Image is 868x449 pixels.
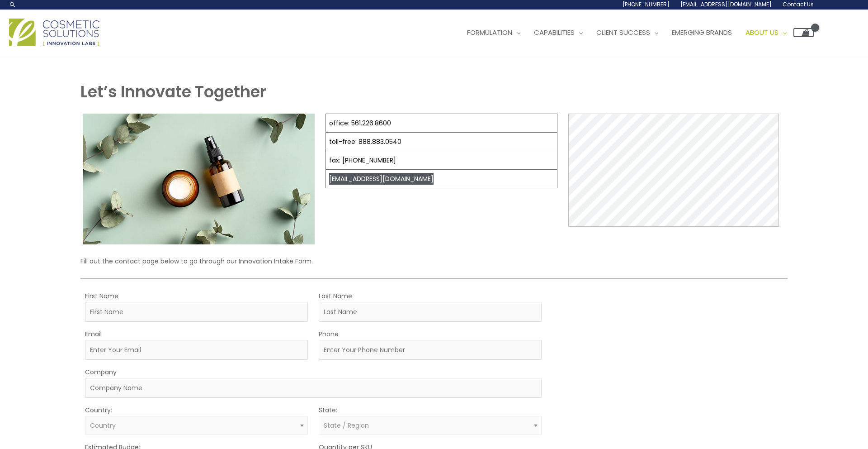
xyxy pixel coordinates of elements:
p: Fill out the contact page below to go through our Innovation Intake Form. [80,255,788,267]
span: State / Region [324,421,369,430]
span: [EMAIL_ADDRESS][DOMAIN_NAME] [680,0,772,8]
label: First Name [85,290,118,302]
span: Formulation [467,28,512,37]
input: First Name [85,302,308,322]
span: [PHONE_NUMBER] [623,0,670,8]
img: Contact page image for private label skincare manufacturer Cosmetic solutions shows a skin care b... [83,114,315,244]
span: Emerging Brands [672,28,732,37]
a: toll-free: 888.883.0540 [329,137,401,146]
a: office: 561.226.8600 [329,119,391,128]
a: Capabilities [527,19,590,46]
nav: Site Navigation [453,19,814,46]
input: Enter Your Email [85,340,308,360]
span: Contact Us [783,0,814,8]
a: fax: [PHONE_NUMBER] [329,156,396,165]
span: Capabilities [534,28,575,37]
strong: Let’s Innovate Together [80,81,266,103]
td: [EMAIL_ADDRESS][DOMAIN_NAME] [325,170,557,188]
label: Last Name [319,290,352,302]
label: Company [85,366,117,378]
label: Email [85,328,102,340]
a: Emerging Brands [665,19,739,46]
label: Phone [319,328,339,340]
a: Formulation [460,19,527,46]
input: Last Name [319,302,542,322]
a: View Shopping Cart, empty [793,28,814,37]
a: About Us [739,19,793,46]
label: State: [319,404,337,416]
a: Search icon link [9,1,16,8]
span: Client Success [596,28,650,37]
input: Enter Your Phone Number [319,340,542,360]
img: Cosmetic Solutions Logo [9,19,99,46]
input: Company Name [85,378,542,398]
label: Country: [85,404,112,416]
span: Country [90,421,116,430]
span: About Us [745,28,778,37]
a: Client Success [590,19,665,46]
